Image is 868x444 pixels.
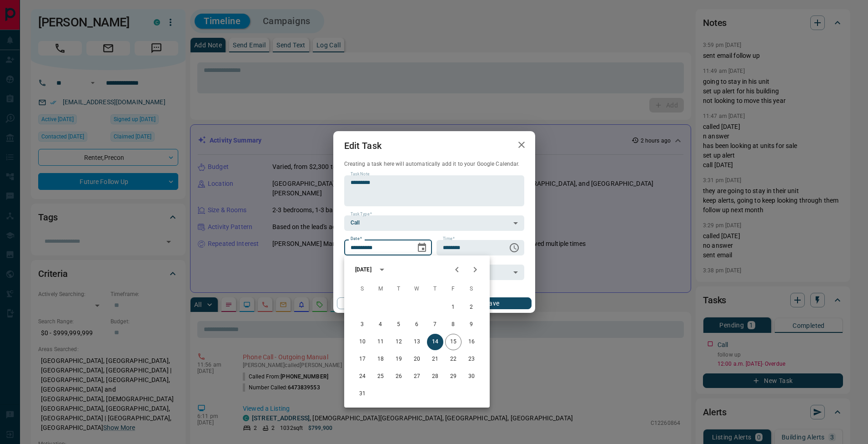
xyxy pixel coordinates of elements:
[391,280,407,298] span: Tuesday
[505,239,523,257] button: Choose time, selected time is 12:00 AM
[427,316,443,333] button: 7
[463,299,480,316] button: 2
[463,351,480,367] button: 23
[337,297,415,309] button: Cancel
[409,334,425,350] button: 13
[344,160,524,168] p: Creating a task here will automatically add it to your Google Calendar.
[355,265,371,274] div: [DATE]
[354,351,371,367] button: 17
[372,280,389,298] span: Monday
[409,280,425,298] span: Wednesday
[409,368,425,385] button: 27
[374,262,390,277] button: calendar view is open, switch to year view
[466,260,484,279] button: Next month
[372,334,389,350] button: 11
[344,215,524,231] div: Call
[445,299,462,316] button: 1
[372,368,389,385] button: 25
[333,131,392,160] h2: Edit Task
[445,351,462,367] button: 22
[445,368,462,385] button: 29
[427,368,443,385] button: 28
[463,334,480,350] button: 16
[354,386,371,402] button: 31
[413,239,431,257] button: Choose date, selected date is Aug 14, 2025
[409,351,425,367] button: 20
[427,351,443,367] button: 21
[391,316,407,333] button: 5
[351,171,369,177] label: Task Note
[463,280,480,298] span: Saturday
[391,351,407,367] button: 19
[445,334,462,350] button: 15
[453,297,531,309] button: Save
[372,316,389,333] button: 4
[445,280,462,298] span: Friday
[427,280,443,298] span: Thursday
[463,316,480,333] button: 9
[351,211,372,217] label: Task Type
[391,368,407,385] button: 26
[354,334,371,350] button: 10
[409,316,425,333] button: 6
[354,280,371,298] span: Sunday
[354,316,371,333] button: 3
[463,368,480,385] button: 30
[354,368,371,385] button: 24
[448,260,466,279] button: Previous month
[445,316,462,333] button: 8
[443,236,455,242] label: Time
[351,236,362,242] label: Date
[427,334,443,350] button: 14
[372,351,389,367] button: 18
[391,334,407,350] button: 12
